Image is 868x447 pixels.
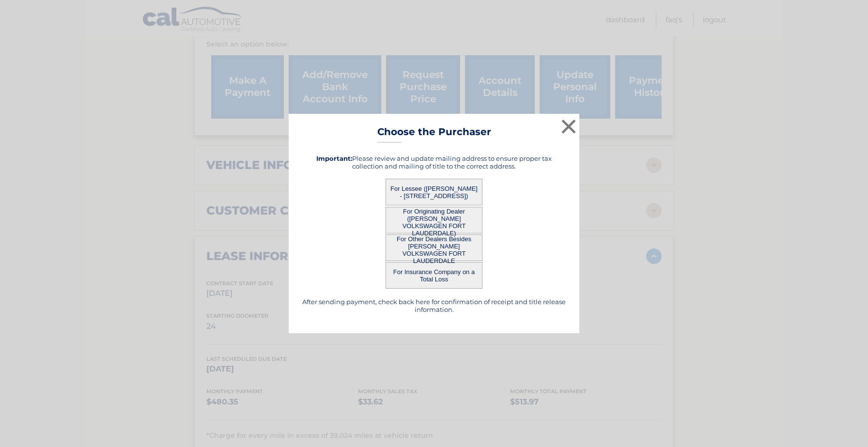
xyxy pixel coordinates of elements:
[301,298,567,313] h5: After sending payment, check back here for confirmation of receipt and title release information.
[377,126,491,143] h3: Choose the Purchaser
[559,117,578,136] button: ×
[386,234,482,261] button: For Other Dealers Besides [PERSON_NAME] VOLKSWAGEN FORT LAUDERDALE
[301,154,567,170] h5: Please review and update mailing address to ensure proper tax collection and mailing of title to ...
[386,262,482,289] button: For Insurance Company on a Total Loss
[316,154,352,162] strong: Important:
[386,207,482,233] button: For Originating Dealer ([PERSON_NAME] VOLKSWAGEN FORT LAUDERDALE)
[386,179,482,205] button: For Lessee ([PERSON_NAME] - [STREET_ADDRESS])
